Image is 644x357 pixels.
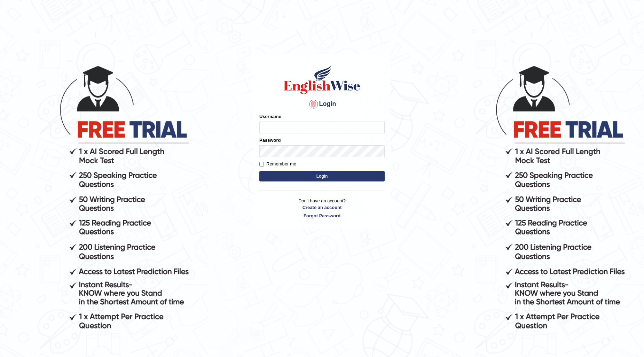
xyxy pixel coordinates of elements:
[259,171,385,181] button: Login
[259,204,385,211] a: Create an account
[282,64,362,95] img: Logo of English Wise sign in for intelligent practice with AI
[259,99,385,110] h4: Login
[259,212,385,219] a: Forgot Password
[259,162,264,166] input: Remember me
[259,113,281,120] label: Username
[259,137,281,143] label: Password
[259,197,385,219] p: Don't have an account?
[259,161,296,168] label: Remember me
